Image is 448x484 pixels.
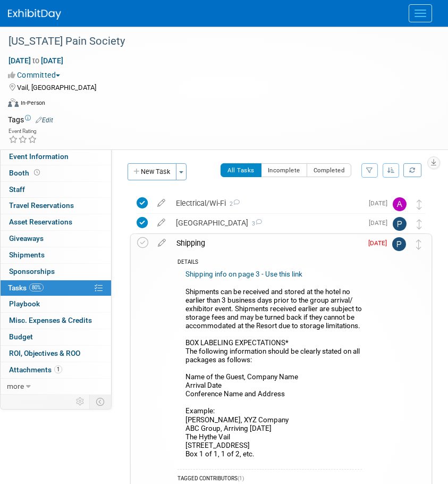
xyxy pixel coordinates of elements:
a: Staff [1,182,111,198]
span: Sponsorships [9,267,55,276]
button: Menu [409,4,432,22]
a: Giveaways [1,231,111,247]
a: Shipments [1,247,111,263]
span: 80% [29,283,44,291]
div: Event Rating [9,129,37,134]
i: Move task [416,239,421,249]
td: Toggle Event Tabs [90,395,112,408]
span: [DATE] [369,199,393,207]
span: Booth not reserved yet [32,169,42,177]
span: Playbook [9,299,40,308]
span: [DATE] [368,239,392,247]
a: Asset Reservations [1,214,111,230]
a: edit [152,218,171,228]
span: ROI, Objectives & ROO [9,349,80,357]
button: New Task [128,163,176,180]
div: DETAILS [177,258,362,268]
div: Shipments can be received and stored at the hotel no earlier than 3 business days prior to the gr... [177,268,362,463]
a: Booth [1,165,111,181]
i: Move task [417,199,422,210]
span: 3 [248,220,262,227]
a: Event Information [1,149,111,165]
a: more [1,379,111,395]
a: edit [153,238,171,248]
img: Format-Inperson.png [8,98,19,107]
button: Completed [307,163,352,177]
a: Attachments1 [1,362,111,378]
img: Phil S [392,237,406,251]
span: Budget [9,332,33,341]
span: Giveaways [9,234,44,243]
span: Asset Reservations [9,218,72,226]
span: Travel Reservations [9,201,74,210]
span: Booth [9,169,42,177]
a: Travel Reservations [1,198,111,214]
span: Attachments [9,365,62,374]
div: In-Person [20,99,45,107]
span: 2 [226,201,240,207]
span: Shipments [9,251,45,259]
div: [US_STATE] Pain Society [5,32,427,51]
span: [DATE] [369,219,393,227]
span: more [7,382,24,390]
span: Staff [9,185,25,194]
div: TAGGED CONTRIBUTORS [177,475,362,484]
a: Sponsorships [1,264,111,280]
a: Shipping info on page 3 - Use this link [185,270,302,278]
td: Personalize Event Tab Strip [71,395,90,408]
img: ExhibitDay [8,9,61,20]
a: Playbook [1,296,111,312]
div: Shipping [171,234,362,252]
a: Misc. Expenses & Credits [1,313,111,329]
a: Tasks80% [1,280,111,296]
span: to [31,56,41,65]
a: edit [152,198,171,208]
div: Event Format [8,97,435,113]
button: Committed [8,70,64,80]
div: Electrical/Wi-Fi [171,194,362,212]
span: Vail, [GEOGRAPHIC_DATA] [17,84,96,91]
a: Refresh [403,163,421,177]
a: Edit [36,116,53,124]
a: ROI, Objectives & ROO [1,346,111,362]
td: Tags [8,114,53,125]
div: [GEOGRAPHIC_DATA] [171,214,362,232]
span: Misc. Expenses & Credits [9,316,92,324]
i: Move task [417,219,422,229]
img: Allison Walsh [393,197,407,211]
button: All Tasks [221,163,261,177]
span: (1) [238,475,244,481]
span: Tasks [8,283,44,292]
span: 1 [54,365,62,373]
button: Incomplete [261,163,307,177]
img: Philip D'Adderio [393,217,407,231]
a: Budget [1,329,111,345]
span: Event Information [9,152,69,161]
span: [DATE] [DATE] [8,56,64,65]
